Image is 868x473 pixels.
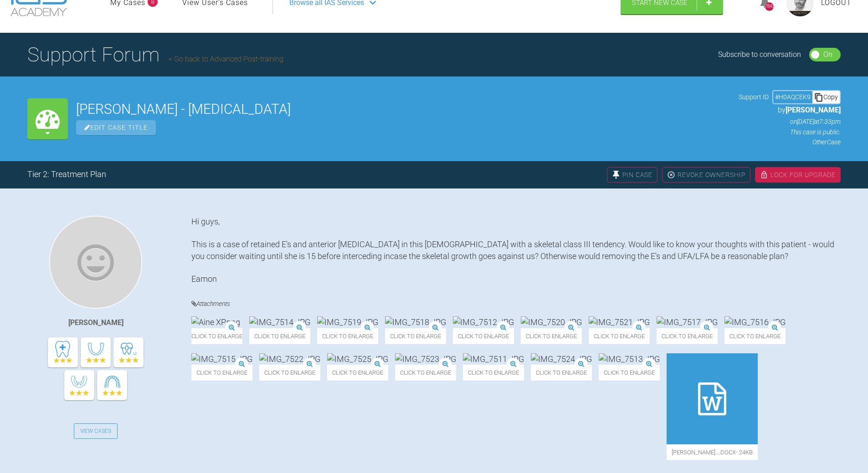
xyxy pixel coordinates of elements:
img: IMG_7521.JPG [589,316,650,328]
span: Support ID [739,92,769,102]
p: on [DATE] at 7:33pm [739,117,841,127]
span: Click to enlarge [453,328,514,344]
span: Click to enlarge [599,365,660,381]
div: Subscribe to conversation [718,49,801,61]
span: [PERSON_NAME]….docx - 24KB [667,444,758,460]
span: Click to enlarge [317,328,378,344]
div: # H0AQCEK9 [773,92,812,102]
img: close.456c75e0.svg [667,171,675,179]
div: Tier 2: Treatment Plan [27,168,106,181]
img: IMG_7523.JPG [395,353,456,365]
span: Click to enlarge [531,365,592,381]
span: Click to enlarge [724,328,786,344]
div: On [823,49,832,61]
img: IMG_7522.JPG [259,353,320,365]
img: IMG_7512.JPG [453,316,514,328]
div: Revoke Ownership [662,167,750,183]
div: 7843 [765,2,774,11]
div: Hi guys, This is a case of retained E's and anterior [MEDICAL_DATA] in this [DEMOGRAPHIC_DATA] wi... [191,216,841,285]
img: IMG_7515.JPG [191,353,252,365]
p: by [739,104,841,116]
span: Click to enlarge [589,328,650,344]
span: Click to enlarge [191,328,242,344]
img: IMG_7525.JPG [327,353,388,365]
img: Eamon OReilly [49,216,142,309]
p: Other Case [739,137,841,147]
img: pin.fff216dc.svg [612,171,620,179]
span: Click to enlarge [385,328,446,344]
img: IMG_7513.JPG [599,353,660,365]
span: Click to enlarge [657,328,718,344]
div: Lock For Upgrade [755,167,841,183]
div: Pin Case [607,167,657,183]
img: IMG_7516.JPG [724,316,786,328]
img: Aine XP.png [191,316,240,328]
img: IMG_7514.JPG [249,316,310,328]
a: View Cases [74,423,118,439]
div: Copy [812,91,840,103]
span: Click to enlarge [249,328,310,344]
span: [PERSON_NAME] [786,106,841,114]
span: Click to enlarge [259,365,320,381]
a: Go back to Advanced Post-training [169,55,283,63]
span: Edit Case Title [76,120,156,135]
h4: Attachments [191,298,841,310]
span: Click to enlarge [327,365,388,381]
img: lock.6dc949b6.svg [760,171,768,179]
h2: [PERSON_NAME] - [MEDICAL_DATA] [76,102,730,116]
img: IMG_7511.JPG [463,353,524,365]
span: Click to enlarge [521,328,582,344]
img: IMG_7520.JPG [521,316,582,328]
img: IMG_7518.JPG [385,316,446,328]
p: This case is public. [739,127,841,137]
span: Click to enlarge [191,365,252,381]
img: IMG_7517.JPG [657,316,718,328]
h1: Support Forum [27,39,283,71]
img: IMG_7519.JPG [317,316,378,328]
span: Click to enlarge [395,365,456,381]
div: [PERSON_NAME] [68,317,123,329]
span: Click to enlarge [463,365,524,381]
img: IMG_7524.JPG [531,353,592,365]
